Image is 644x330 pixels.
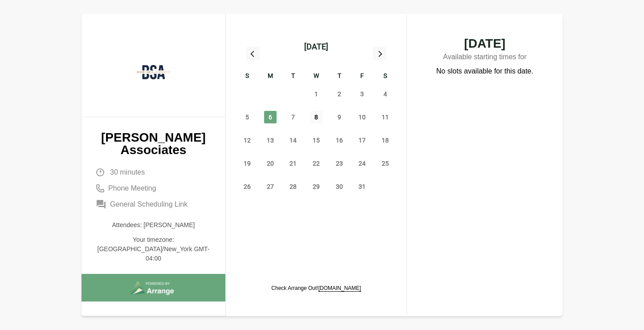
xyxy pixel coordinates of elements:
p: No slots available for this date. [436,66,534,77]
p: [PERSON_NAME] Associates [96,131,211,156]
span: Wednesday, October 29, 2025 [310,180,322,193]
span: 30 minutes [110,167,145,178]
span: Tuesday, October 14, 2025 [287,134,299,147]
p: Your timezone: [GEOGRAPHIC_DATA]/New_York GMT-04:00 [96,235,211,263]
span: Tuesday, October 21, 2025 [287,157,299,170]
span: Wednesday, October 22, 2025 [310,157,322,170]
div: [DATE] [304,41,328,53]
span: Friday, October 31, 2025 [356,180,368,193]
div: S [236,71,259,82]
span: Monday, October 6, 2025 [264,111,277,123]
span: Monday, October 13, 2025 [264,134,277,147]
p: Check Arrange Out! [271,285,361,292]
p: Attendees: [PERSON_NAME] [96,220,211,230]
span: Sunday, October 5, 2025 [241,111,253,123]
div: S [374,71,397,82]
a: [DOMAIN_NAME] [318,285,361,291]
span: Phone Meeting [108,183,156,194]
span: Monday, October 27, 2025 [264,180,277,193]
span: Friday, October 10, 2025 [356,111,368,123]
span: Friday, October 24, 2025 [356,157,368,170]
span: Sunday, October 26, 2025 [241,180,253,193]
span: Sunday, October 12, 2025 [241,134,253,147]
div: W [305,71,328,82]
span: Monday, October 20, 2025 [264,157,277,170]
span: Saturday, October 11, 2025 [379,111,391,123]
span: Thursday, October 9, 2025 [333,111,346,123]
span: [DATE] [425,37,545,50]
span: Saturday, October 18, 2025 [379,134,391,147]
span: Wednesday, October 8, 2025 [310,111,322,123]
span: Thursday, October 30, 2025 [333,180,346,193]
span: Thursday, October 2, 2025 [333,88,346,100]
div: T [281,71,305,82]
span: Wednesday, October 15, 2025 [310,134,322,147]
span: Saturday, October 25, 2025 [379,157,391,170]
span: Sunday, October 19, 2025 [241,157,253,170]
span: Thursday, October 16, 2025 [333,134,346,147]
p: Available starting times for [425,50,545,66]
div: T [328,71,351,82]
span: Thursday, October 23, 2025 [333,157,346,170]
span: Tuesday, October 7, 2025 [287,111,299,123]
span: General Scheduling Link [110,199,187,210]
span: Saturday, October 4, 2025 [379,88,391,100]
span: Friday, October 3, 2025 [356,88,368,100]
span: Wednesday, October 1, 2025 [310,88,322,100]
div: M [259,71,282,82]
span: Tuesday, October 28, 2025 [287,180,299,193]
span: Friday, October 17, 2025 [356,134,368,147]
div: F [351,71,374,82]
